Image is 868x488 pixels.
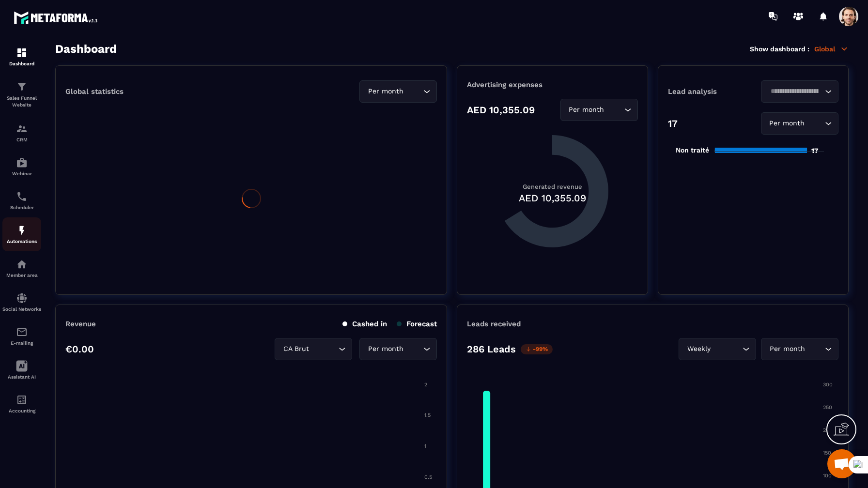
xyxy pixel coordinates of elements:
a: emailemailE-mailing [2,319,41,353]
span: Per month [366,86,405,97]
tspan: 1 [424,443,426,449]
p: -99% [521,344,553,354]
p: E-mailing [2,340,41,346]
p: Advertising expenses [467,80,637,89]
img: email [16,326,28,338]
div: Search for option [761,338,838,360]
p: Social Networks [2,306,41,312]
tspan: 200 [823,427,833,433]
div: Search for option [359,338,437,360]
p: Global [814,45,849,53]
a: automationsautomationsWebinar [2,150,41,183]
input: Search for option [405,344,421,354]
p: Assistant AI [2,374,41,380]
span: Per month [366,344,405,354]
p: Sales Funnel Website [2,95,41,108]
a: formationformationCRM [2,116,41,150]
p: Show dashboard : [750,45,809,53]
p: Global statistics [65,87,124,96]
a: automationsautomationsMember area [2,251,41,285]
input: Search for option [713,344,740,354]
img: formation [16,123,28,135]
div: Search for option [761,112,838,135]
div: Search for option [679,338,756,360]
a: automationsautomationsAutomations [2,217,41,251]
p: Member area [2,273,41,278]
input: Search for option [807,118,822,129]
input: Search for option [767,86,822,97]
img: automations [16,157,28,168]
p: Webinar [2,171,41,176]
img: formation [16,81,28,92]
input: Search for option [807,344,822,354]
tspan: 250 [823,404,832,411]
p: Cashed in [342,320,387,328]
div: Search for option [761,80,838,103]
tspan: 0.5 [424,474,432,480]
tspan: 2 [424,381,427,388]
div: Search for option [560,99,638,121]
p: €0.00 [65,343,94,355]
p: Dashboard [2,61,41,66]
img: accountant [16,394,28,406]
h3: Dashboard [55,42,117,56]
p: Automations [2,239,41,244]
p: Lead analysis [668,87,753,96]
img: social-network [16,292,28,304]
div: Search for option [359,80,437,103]
input: Search for option [606,105,622,115]
tspan: 150 [823,450,831,456]
img: automations [16,225,28,236]
span: Per month [767,344,807,354]
span: Per month [567,105,606,115]
p: 17 [668,118,678,129]
tspan: 300 [823,381,833,388]
tspan: Non traité [676,146,709,154]
a: accountantaccountantAccounting [2,387,41,421]
div: Search for option [275,338,352,360]
input: Search for option [311,344,336,354]
p: Leads received [467,320,521,328]
a: formationformationDashboard [2,40,41,74]
p: AED 10,355.09 [467,104,535,116]
p: 286 Leads [467,343,516,355]
p: Revenue [65,320,96,328]
p: Scheduler [2,205,41,210]
tspan: 1.5 [424,412,431,418]
p: CRM [2,137,41,142]
span: Weekly [685,344,713,354]
img: scheduler [16,191,28,202]
img: logo [14,9,101,27]
a: formationformationSales Funnel Website [2,74,41,116]
p: Accounting [2,408,41,413]
div: Mở cuộc trò chuyện [827,449,856,478]
img: automations [16,259,28,270]
input: Search for option [405,86,421,97]
span: Per month [767,118,807,129]
span: CA Brut [281,344,311,354]
a: social-networksocial-networkSocial Networks [2,285,41,319]
img: formation [16,47,28,59]
p: Forecast [397,320,437,328]
tspan: 100 [823,473,832,479]
a: schedulerschedulerScheduler [2,183,41,217]
a: Assistant AI [2,353,41,387]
